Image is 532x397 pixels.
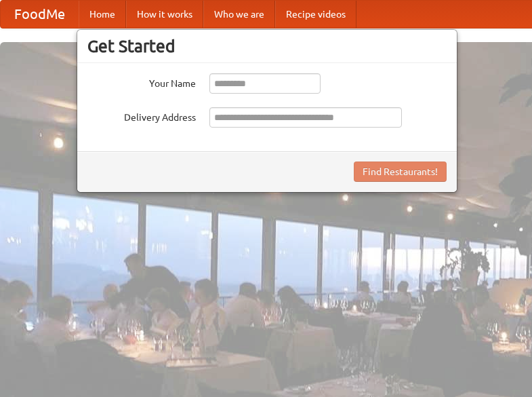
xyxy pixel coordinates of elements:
[87,36,447,56] h3: Get Started
[87,73,196,90] label: Your Name
[79,1,126,28] a: Home
[203,1,275,28] a: Who we are
[87,107,196,124] label: Delivery Address
[354,162,447,182] button: Find Restaurants!
[126,1,203,28] a: How it works
[275,1,356,28] a: Recipe videos
[1,1,79,28] a: FoodMe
